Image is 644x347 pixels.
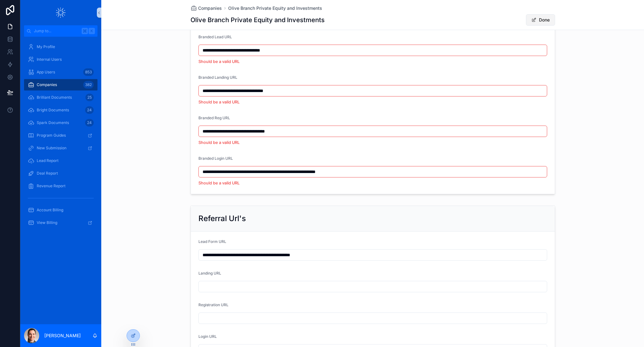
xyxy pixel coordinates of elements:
span: Companies [198,5,222,11]
span: Deal Report [37,171,58,176]
button: Jump to...K [24,25,97,37]
span: Registration URL [198,302,228,307]
a: Olive Branch Private Equity and Investments [228,5,322,11]
a: Account Billing [24,204,97,216]
a: Program Guides [24,130,97,141]
li: Should be a valid URL [198,139,547,146]
span: Login URL [198,334,217,339]
span: Branded Lead URL [198,34,232,39]
span: Branded Login URL [198,156,233,161]
span: Internal Users [37,57,62,62]
h2: Referral Url's [198,214,246,224]
span: My Profile [37,44,55,49]
span: Bright Documents [37,108,69,113]
span: New Submission [37,146,66,151]
p: [PERSON_NAME] [44,332,81,339]
span: Spark Documents [37,120,69,125]
a: Companies [191,5,222,11]
a: App Users853 [24,66,97,78]
a: Companies382 [24,79,97,90]
span: K [89,28,94,34]
span: App Users [37,70,55,75]
li: Should be a valid URL [198,99,547,105]
div: 382 [83,81,94,89]
a: Bright Documents24 [24,104,97,116]
li: Should be a valid URL [198,180,547,186]
button: Done [526,14,555,26]
a: Brilliant Documents25 [24,92,97,103]
a: Deal Report [24,168,97,179]
span: Revenue Report [37,183,66,189]
span: Lead Form URL [198,239,226,244]
span: Landing URL [198,271,221,276]
a: Spark Documents24 [24,117,97,128]
h1: Olive Branch Private Equity and Investments [191,15,325,24]
a: Internal Users [24,54,97,65]
div: 24 [85,119,94,127]
div: scrollable content [20,37,101,237]
a: New Submission [24,142,97,154]
img: App logo [56,8,66,18]
div: 24 [85,106,94,114]
a: Lead Report [24,155,97,166]
span: View Billing [37,220,57,225]
a: Revenue Report [24,180,97,192]
span: Branded Reg URL [198,115,230,120]
span: Lead Report [37,158,59,163]
span: Account Billing [37,208,63,213]
span: Branded Landing URL [198,75,237,80]
span: Companies [37,82,57,87]
span: Program Guides [37,133,66,138]
div: 853 [83,68,94,76]
a: View Billing [24,217,97,228]
span: Jump to... [34,28,79,34]
li: Should be a valid URL [198,59,547,65]
span: Brilliant Documents [37,95,72,100]
a: My Profile [24,41,97,53]
div: 25 [85,94,94,101]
